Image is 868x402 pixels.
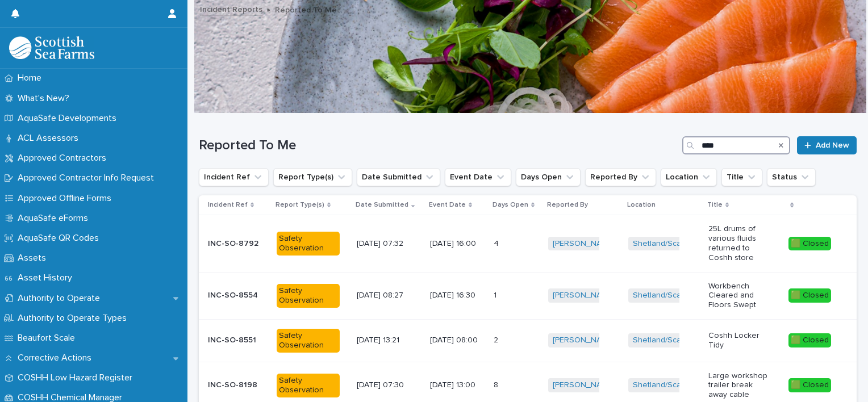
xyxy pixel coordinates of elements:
[277,329,340,353] div: Safety Observation
[633,380,788,390] a: Shetland/Scalloway Engineering Workshop
[13,313,136,324] p: Authority to Operate Types
[13,113,126,124] p: AquaSafe Developments
[707,199,723,211] p: Title
[13,93,78,104] p: What's New?
[277,232,340,256] div: Safety Observation
[708,224,771,262] p: 25L drums of various fluids returned to Coshh store
[13,193,120,204] p: Approved Offline Forms
[633,239,788,249] a: Shetland/Scalloway Engineering Workshop
[788,237,831,251] div: 🟩 Closed
[357,168,440,186] button: Date Submitted
[9,36,94,59] img: bPIBxiqnSb2ggTQWdOVV
[494,333,500,345] p: 2
[208,288,260,300] p: INC-SO-8554
[430,239,485,249] p: [DATE] 16:00
[494,288,499,300] p: 1
[516,168,581,186] button: Days Open
[13,372,141,383] p: COSHH Low Hazard Register
[661,168,717,186] button: Location
[708,282,771,310] p: Workbench Cleared and Floors Swept
[13,333,84,344] p: Beaufort Scale
[208,237,261,249] p: INC-SO-8792
[275,3,337,15] p: Reported To Me
[357,336,420,345] p: [DATE] 13:21
[357,239,420,249] p: [DATE] 07:32
[208,333,258,345] p: INC-SO-8551
[430,291,485,300] p: [DATE] 16:30
[767,168,816,186] button: Status
[788,378,831,392] div: 🟩 Closed
[13,73,51,83] p: Home
[199,168,269,186] button: Incident Ref
[277,284,340,308] div: Safety Observation
[633,291,788,300] a: Shetland/Scalloway Engineering Workshop
[13,153,115,164] p: Approved Contractors
[273,168,352,186] button: Report Type(s)
[13,173,163,183] p: Approved Contractor Info Request
[682,136,790,154] input: Search
[553,380,615,390] a: [PERSON_NAME]
[633,336,788,345] a: Shetland/Scalloway Engineering Workshop
[276,199,324,211] p: Report Type(s)
[208,199,248,211] p: Incident Ref
[493,199,528,211] p: Days Open
[627,199,656,211] p: Location
[553,291,615,300] a: [PERSON_NAME]
[788,288,831,303] div: 🟩 Closed
[553,239,615,249] a: [PERSON_NAME]
[200,2,262,15] a: Incident Reports
[797,136,857,154] a: Add New
[494,378,500,390] p: 8
[357,291,420,300] p: [DATE] 08:27
[13,273,81,283] p: Asset History
[721,168,762,186] button: Title
[13,133,87,144] p: ACL Assessors
[708,331,771,350] p: Coshh Locker Tidy
[585,168,656,186] button: Reported By
[199,215,857,272] tr: INC-SO-8792INC-SO-8792 Safety Observation[DATE] 07:32[DATE] 16:0044 [PERSON_NAME] Shetland/Scallo...
[357,380,420,390] p: [DATE] 07:30
[788,333,831,347] div: 🟩 Closed
[199,137,678,154] h1: Reported To Me
[199,319,857,362] tr: INC-SO-8551INC-SO-8551 Safety Observation[DATE] 13:21[DATE] 08:0022 [PERSON_NAME] Shetland/Scallo...
[13,353,101,363] p: Corrective Actions
[13,253,55,263] p: Assets
[13,293,109,304] p: Authority to Operate
[277,374,340,397] div: Safety Observation
[547,199,588,211] p: Reported By
[430,336,485,345] p: [DATE] 08:00
[13,233,108,244] p: AquaSafe QR Codes
[429,199,466,211] p: Event Date
[430,380,485,390] p: [DATE] 13:00
[553,336,615,345] a: [PERSON_NAME]
[816,141,849,149] span: Add New
[208,378,260,390] p: INC-SO-8198
[356,199,408,211] p: Date Submitted
[13,213,97,224] p: AquaSafe eForms
[494,237,501,249] p: 4
[708,371,771,400] p: Large workshop trailer break away cable
[445,168,511,186] button: Event Date
[199,272,857,319] tr: INC-SO-8554INC-SO-8554 Safety Observation[DATE] 08:27[DATE] 16:3011 [PERSON_NAME] Shetland/Scallo...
